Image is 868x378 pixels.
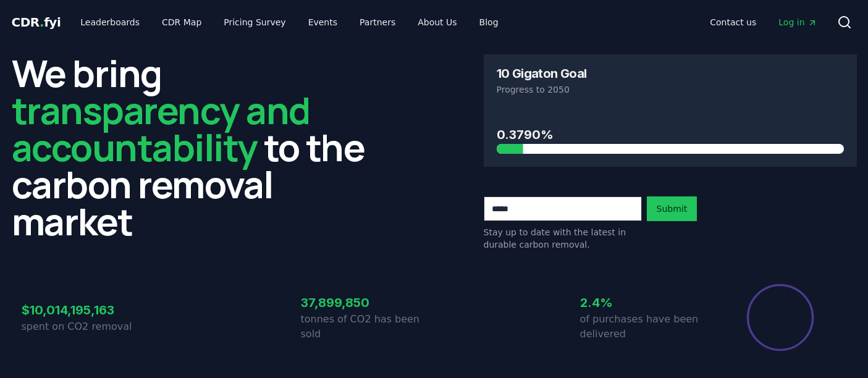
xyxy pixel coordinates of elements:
nav: Main [700,11,827,33]
p: Stay up to date with the latest in durable carbon removal. [484,226,642,251]
a: Pricing Survey [214,11,295,33]
a: Leaderboards [70,11,150,33]
h3: 10 Gigaton Goal [497,67,587,80]
span: Log in [778,16,817,28]
h3: 2.4% [580,293,714,312]
span: . [40,15,44,30]
a: Events [298,11,347,33]
a: Contact us [700,11,766,33]
span: CDR fyi [12,15,61,30]
a: Partners [350,11,405,33]
p: tonnes of CO2 has been sold [301,312,434,342]
h3: $10,014,195,163 [22,301,155,319]
button: Submit [647,196,697,221]
nav: Main [70,11,508,33]
p: spent on CO2 removal [22,319,155,334]
p: of purchases have been delivered [580,312,714,342]
span: transparency and accountability [12,85,310,172]
a: CDR.fyi [12,14,61,31]
a: Blog [470,11,508,33]
h3: 0.3790% [497,125,844,144]
a: CDR Map [152,11,211,33]
a: Log in [769,11,827,33]
h2: We bring to the carbon removal market [12,54,385,240]
p: Progress to 2050 [497,83,844,96]
h3: 37,899,850 [301,293,434,312]
a: About Us [408,11,466,33]
div: Percentage of sales delivered [746,283,815,352]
